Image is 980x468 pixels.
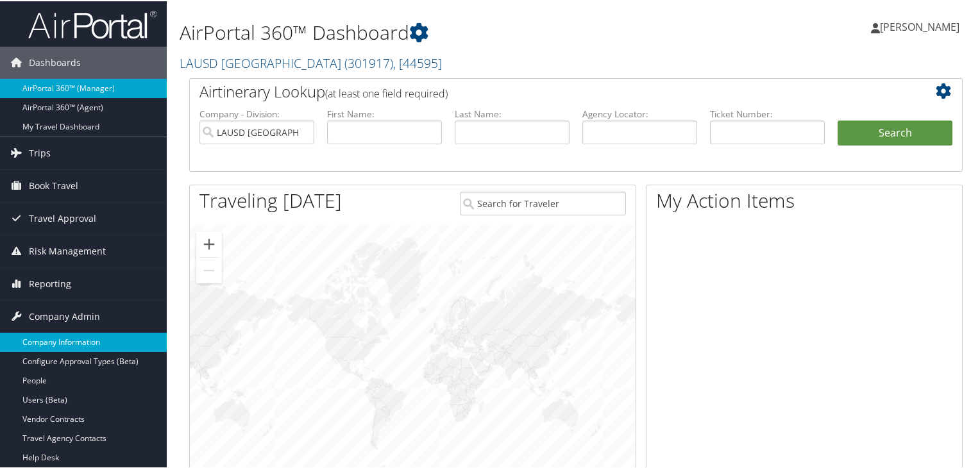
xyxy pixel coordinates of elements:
span: Book Travel [29,169,78,201]
span: , [ 44595 ] [393,53,442,71]
h1: My Action Items [646,186,962,213]
span: Reporting [29,267,71,299]
a: LAUSD [GEOGRAPHIC_DATA] [180,53,442,71]
button: Search [838,119,952,145]
span: Company Admin [29,299,100,331]
span: Risk Management [29,234,106,266]
span: [PERSON_NAME] [880,19,959,33]
button: Zoom out [196,256,222,282]
img: airportal-logo.png [28,8,156,38]
span: ( 301917 ) [344,53,393,71]
span: Travel Approval [29,201,96,233]
a: [PERSON_NAME] [871,6,972,45]
label: First Name: [327,106,442,119]
span: (at least one field required) [325,85,448,99]
label: Agency Locator: [582,106,697,119]
input: Search for Traveler [460,190,627,214]
button: Zoom in [196,230,222,256]
h1: Traveling [DATE] [199,186,342,213]
h1: AirPortal 360™ Dashboard [180,18,708,45]
span: Dashboards [29,46,81,78]
span: Trips [29,136,51,168]
h2: Airtinerary Lookup [199,79,888,101]
label: Last Name: [455,106,570,119]
label: Ticket Number: [710,106,825,119]
label: Company - Division: [199,106,314,119]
